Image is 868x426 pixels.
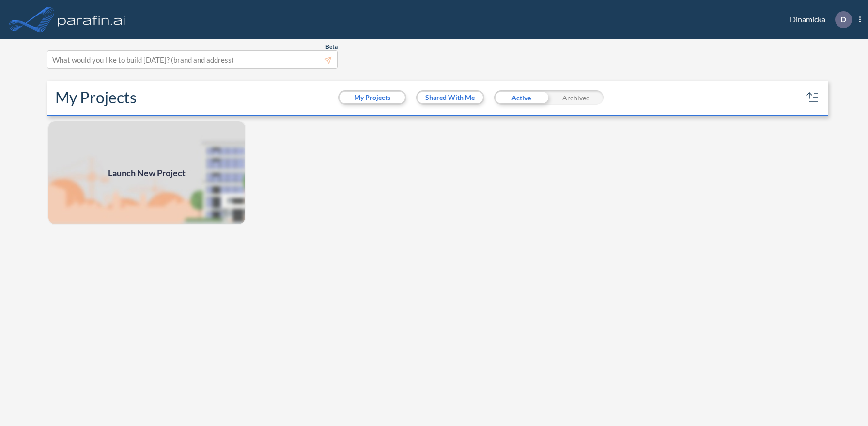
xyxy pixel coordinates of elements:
div: Dinamicka [775,11,861,28]
img: logo [56,10,127,29]
button: sort [805,90,821,105]
span: Launch New Project [108,166,186,180]
a: Launch New Project [47,120,246,225]
p: D [840,15,846,24]
button: Shared With Me [418,92,483,103]
h2: My Projects [55,88,137,107]
button: My Projects [340,92,405,103]
div: Archived [549,90,604,105]
div: Active [494,90,549,105]
span: Beta [325,43,338,50]
img: add [47,120,246,225]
